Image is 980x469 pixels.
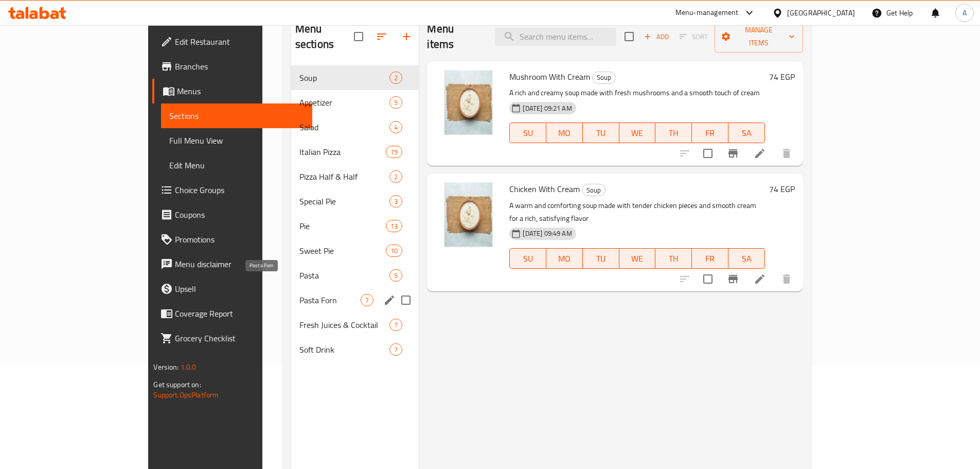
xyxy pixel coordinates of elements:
div: items [386,245,402,257]
a: Edit Menu [161,153,312,178]
span: SU [514,251,542,266]
button: Manage items [715,21,803,53]
span: Pasta Forn [299,294,361,306]
span: Get support on: [153,378,201,391]
button: SU [509,123,546,143]
a: Sections [161,103,312,128]
div: items [389,121,402,133]
div: Pasta [299,269,390,282]
button: edit [382,292,397,308]
a: Upsell [152,276,312,301]
span: Edit Restaurant [175,36,304,48]
button: SA [728,248,765,269]
div: Sweet Pie10 [291,238,419,263]
nav: Menu sections [291,61,419,366]
span: MO [550,251,579,266]
a: Edit Restaurant [152,29,312,54]
span: 2 [390,172,402,182]
span: Select all sections [348,26,369,47]
div: Soft Drink7 [291,337,419,362]
div: Salad [299,121,390,133]
div: Menu-management [675,7,739,19]
span: Coupons [175,209,304,221]
span: 10 [386,246,402,256]
button: Branch-specific-item [721,267,745,291]
span: Grocery Checklist [175,332,304,344]
button: FR [692,248,728,269]
div: items [386,220,402,232]
p: A rich and creamy soup made with fresh mushrooms and a smooth touch of cream [509,86,764,99]
span: 7 [361,296,373,305]
span: 4 [390,123,402,132]
button: TU [583,123,619,143]
div: Pasta Forn7edit [291,288,419,312]
button: delete [774,141,799,166]
span: Menu disclaimer [175,258,304,270]
div: Pizza Half & Half2 [291,164,419,189]
span: Version: [153,360,179,374]
span: SA [733,251,761,266]
span: WE [623,251,652,266]
span: Coverage Report [175,307,304,320]
button: MO [546,123,583,143]
span: Add item [640,29,673,45]
button: MO [546,248,583,269]
span: Full Menu View [169,134,304,147]
span: Sections [169,110,304,122]
span: Menus [177,85,304,97]
span: 19 [386,147,402,157]
div: items [361,294,373,306]
h6: 74 EGP [769,182,795,196]
span: Sweet Pie [299,245,386,257]
span: Pizza Half & Half [299,170,390,183]
div: items [389,269,402,282]
button: FR [692,123,728,143]
input: search [495,28,616,46]
a: Menu disclaimer [152,252,312,276]
span: Select to update [697,143,719,164]
button: TH [655,123,692,143]
a: Edit menu item [754,273,766,285]
span: Soft Drink [299,343,390,356]
span: Chicken With Cream [509,181,580,197]
a: Choice Groups [152,178,312,202]
div: Special Pie3 [291,189,419,214]
a: Branches [152,54,312,79]
span: 1.0.0 [181,360,197,374]
button: WE [619,248,656,269]
span: FR [696,251,724,266]
div: Special Pie [299,195,390,207]
button: Add section [394,24,419,49]
span: Manage items [723,24,795,49]
img: Mushroom With Cream [435,70,501,135]
span: Choice Groups [175,184,304,196]
div: Italian Pizza [299,146,386,158]
div: items [386,146,402,158]
span: [DATE] 09:21 AM [519,103,576,113]
button: delete [774,267,799,291]
span: MO [550,126,579,141]
span: Mushroom With Cream [509,69,590,84]
div: items [389,195,402,207]
span: Promotions [175,233,304,246]
a: Coverage Report [152,301,312,326]
span: SA [733,126,761,141]
div: items [389,96,402,109]
div: items [389,319,402,331]
a: Promotions [152,227,312,252]
span: Pie [299,220,386,232]
span: Sort sections [369,24,394,49]
a: Menus [152,79,312,103]
div: Pasta5 [291,263,419,288]
div: Salad4 [291,115,419,140]
span: 13 [386,221,402,231]
h2: Menu items [427,21,482,52]
span: 7 [390,345,402,355]
a: Grocery Checklist [152,326,312,351]
div: Soup2 [291,65,419,90]
span: 5 [390,98,402,108]
div: Pie13 [291,214,419,238]
span: FR [696,126,724,141]
a: Coupons [152,202,312,227]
